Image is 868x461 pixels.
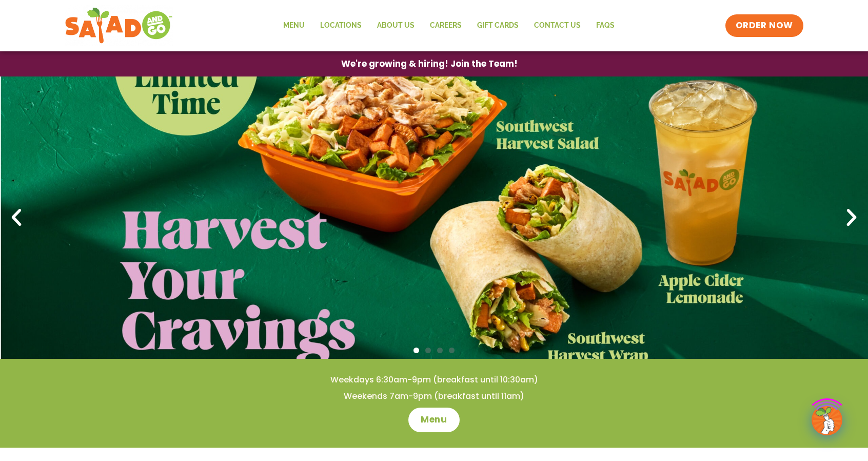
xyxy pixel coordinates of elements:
[65,5,173,46] img: new-SAG-logo-768×292
[341,60,518,68] span: We're growing & hiring! Join the Team!
[421,414,447,426] span: Menu
[408,408,459,432] a: Menu
[736,20,793,32] span: ORDER NOW
[326,52,533,76] a: We're growing & hiring! Join the Team!
[425,348,431,353] span: Go to slide 2
[275,14,312,37] a: Menu
[21,374,847,386] h4: Weekdays 6:30am-9pm (breakfast until 10:30am)
[369,14,422,37] a: About Us
[725,14,803,37] a: ORDER NOW
[449,348,455,353] span: Go to slide 4
[312,14,369,37] a: Locations
[588,14,622,37] a: FAQs
[5,206,28,229] div: Previous slide
[840,206,863,229] div: Next slide
[469,14,526,37] a: GIFT CARDS
[413,348,419,353] span: Go to slide 1
[275,14,622,37] nav: Menu
[21,391,847,402] h4: Weekends 7am-9pm (breakfast until 11am)
[422,14,469,37] a: Careers
[437,348,443,353] span: Go to slide 3
[526,14,588,37] a: Contact Us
